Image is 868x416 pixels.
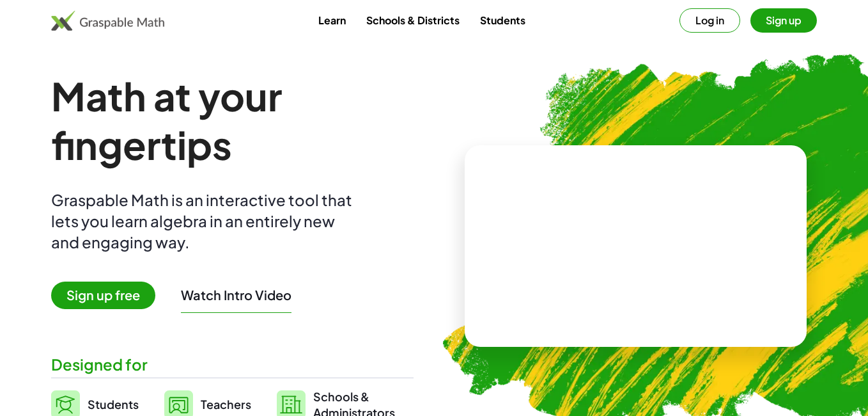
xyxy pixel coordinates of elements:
a: Schools & Districts [356,8,470,32]
span: Teachers [201,397,251,412]
button: Sign up [750,8,817,33]
a: Learn [308,8,356,32]
div: Graspable Math is an interactive tool that lets you learn algebra in an entirely new and engaging... [51,189,358,253]
span: Sign up free [51,282,155,309]
button: Watch Intro Video [181,287,291,303]
a: Students [470,8,536,32]
video: What is this? This is dynamic math notation. Dynamic math notation plays a central role in how Gr... [540,198,732,294]
button: Log in [679,8,740,33]
h1: Math at your fingertips [51,72,414,169]
span: Students [88,397,139,412]
div: Designed for [51,354,414,375]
